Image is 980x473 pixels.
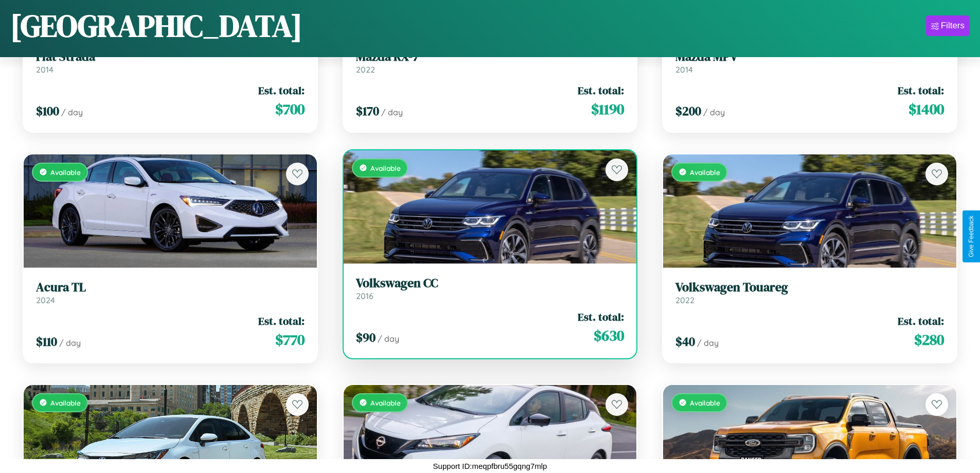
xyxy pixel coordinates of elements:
[356,276,625,301] a: Volkswagen CC2016
[690,398,720,407] span: Available
[898,83,944,98] span: Est. total:
[36,49,305,75] a: Fiat Strada2014
[356,329,376,346] span: $ 90
[275,329,305,350] span: $ 770
[36,64,54,75] span: 2014
[908,99,944,119] span: $ 1400
[594,325,624,346] span: $ 630
[370,164,401,172] span: Available
[690,168,720,177] span: Available
[356,276,625,291] h3: Volkswagen CC
[675,295,694,305] span: 2022
[703,107,725,117] span: / day
[36,280,305,305] a: Acura TL2024
[675,49,944,64] h3: Mazda MPV
[941,21,965,31] div: Filters
[968,216,975,257] div: Give Feedback
[898,313,944,328] span: Est. total:
[578,83,624,98] span: Est. total:
[36,333,57,350] span: $ 110
[59,338,81,348] span: / day
[36,49,305,64] h3: Fiat Strada
[10,5,302,47] h1: [GEOGRAPHIC_DATA]
[675,64,693,75] span: 2014
[356,49,625,64] h3: Mazda RX-7
[36,295,55,305] span: 2024
[697,338,719,348] span: / day
[356,64,375,75] span: 2022
[356,291,373,301] span: 2016
[926,15,970,36] button: Filters
[258,83,305,98] span: Est. total:
[675,49,944,75] a: Mazda MPV2014
[50,168,81,177] span: Available
[675,280,944,305] a: Volkswagen Touareg2022
[370,398,401,407] span: Available
[675,333,695,350] span: $ 40
[675,280,944,295] h3: Volkswagen Touareg
[36,280,305,295] h3: Acura TL
[356,49,625,75] a: Mazda RX-72022
[578,309,624,324] span: Est. total:
[36,102,59,119] span: $ 100
[61,107,83,117] span: / day
[258,313,305,328] span: Est. total:
[914,329,944,350] span: $ 280
[381,107,403,117] span: / day
[378,334,399,344] span: / day
[675,102,701,119] span: $ 200
[50,398,81,407] span: Available
[356,102,379,119] span: $ 170
[591,99,624,119] span: $ 1190
[275,99,305,119] span: $ 700
[433,459,547,473] p: Support ID: meqpfbru55gqng7mlp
